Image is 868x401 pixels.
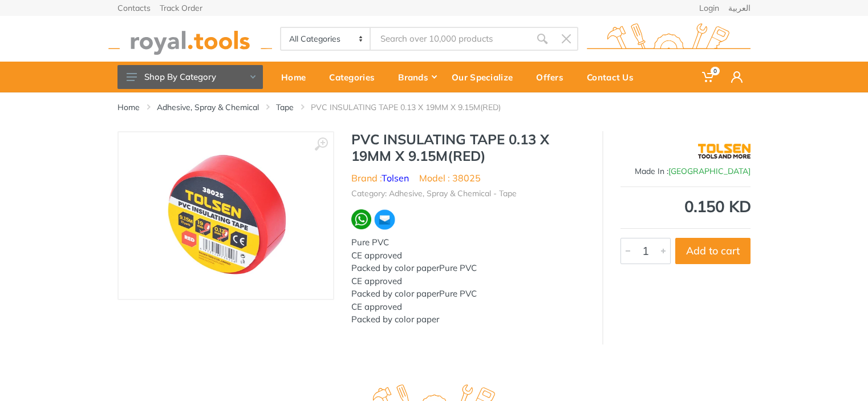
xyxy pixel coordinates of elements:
a: Contact Us [579,62,649,92]
a: Tape [276,102,294,113]
a: العربية [728,4,751,12]
a: Offers [528,62,579,92]
span: 0 [711,67,720,75]
nav: breadcrumb [117,102,751,113]
a: Login [699,4,719,12]
li: Model : 38025 [419,171,481,185]
span: [GEOGRAPHIC_DATA] [668,166,751,176]
div: Contact Us [579,65,649,89]
img: wa.webp [351,209,371,229]
img: Royal Tools - PVC INSULATING TAPE 0.13 X 19MM X 9.15M(RED) [152,144,299,287]
a: Home [273,62,321,92]
a: Adhesive, Spray & Chemical [157,102,259,113]
li: Brand : [351,171,409,185]
div: Home [273,65,321,89]
img: royal.tools Logo [108,23,272,55]
input: Site search [371,27,530,51]
div: Categories [321,65,390,89]
img: ma.webp [374,209,396,231]
a: 0 [694,62,723,92]
div: Brands [390,65,444,89]
h1: PVC INSULATING TAPE 0.13 X 19MM X 9.15M(RED) [351,131,585,164]
div: Our Specialize [444,65,528,89]
li: Category: Adhesive, Spray & Chemical - Tape [351,188,517,200]
a: Contacts [117,4,151,12]
a: Tolsen [382,172,409,184]
div: 0.150 KD [620,199,751,214]
button: Add to cart [675,238,751,264]
a: Categories [321,62,390,92]
div: Made In : [620,165,751,177]
a: Home [117,102,140,113]
select: Category [281,28,371,50]
img: royal.tools Logo [587,23,751,55]
a: Our Specialize [444,62,528,92]
div: Offers [528,65,579,89]
div: Pure PVC CE approved Packed by color paperPure PVC CE approved Packed by color paperPure PVC CE a... [351,236,585,326]
button: Shop By Category [117,65,263,89]
a: Track Order [160,4,202,12]
img: Tolsen [698,137,751,165]
li: PVC INSULATING TAPE 0.13 X 19MM X 9.15M(RED) [311,102,518,113]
